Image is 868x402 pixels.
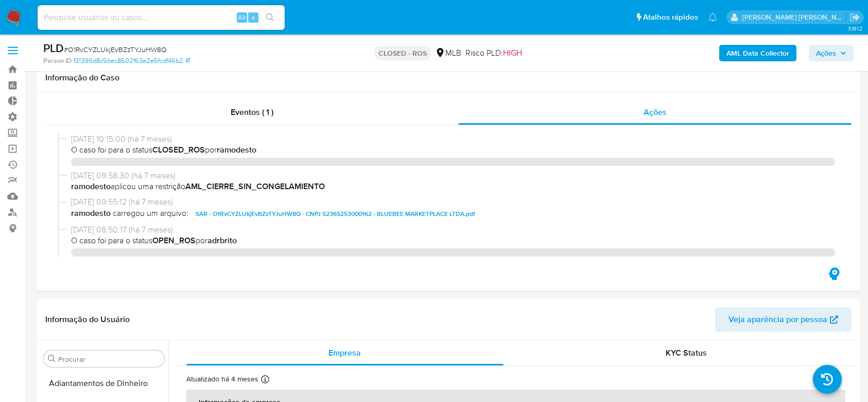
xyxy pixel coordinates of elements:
[708,13,717,22] a: Notificações
[43,56,72,65] b: Person ID
[435,47,461,59] div: MLB
[64,44,167,55] span: # O1RvCYZLUkjEvBZzTYJuHW8Q
[666,347,707,359] span: KYC Status
[503,47,522,59] span: HIGH
[238,12,246,22] span: Alt
[849,12,860,23] a: Sair
[40,371,168,396] button: Adiantamentos de Dinheiro
[259,10,281,25] button: search-icon
[742,12,846,22] p: andrea.asantos@mercadopago.com.br
[728,307,827,332] span: Veja aparência por pessoa
[726,45,789,61] b: AML Data Collector
[58,355,160,364] input: Procurar
[809,45,854,61] button: Ações
[45,314,130,325] h1: Informação do Usuário
[231,106,273,118] span: Eventos ( 1 )
[374,46,431,60] p: CLOSED - ROS
[465,47,522,59] span: Risco PLD:
[43,40,64,56] b: PLD
[328,347,361,359] span: Empresa
[719,45,796,61] button: AML Data Collector
[74,56,190,65] a: f31396d8c5bec8602f63e2e5fcdf46b2
[48,355,56,363] button: Procurar
[45,73,852,83] h1: Informação do Caso
[252,12,255,22] span: s
[644,106,667,118] span: Ações
[816,45,836,61] span: Ações
[38,11,285,24] input: Pesquise usuários ou casos...
[186,374,258,384] p: Atualizado há 4 meses
[643,12,698,23] span: Atalhos rápidos
[715,307,852,332] button: Veja aparência por pessoa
